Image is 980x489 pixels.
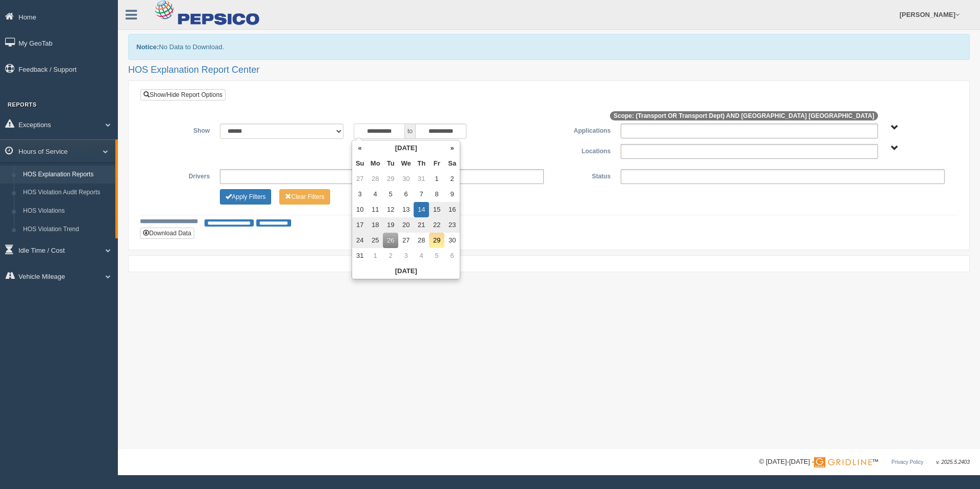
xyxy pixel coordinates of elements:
[444,140,460,156] th: »
[383,217,398,233] td: 19
[444,187,460,202] td: 9
[367,140,444,156] th: [DATE]
[352,140,367,156] th: «
[383,202,398,217] td: 12
[444,202,460,217] td: 16
[383,233,398,248] td: 26
[814,457,872,467] img: Gridline
[444,233,460,248] td: 30
[444,171,460,187] td: 2
[352,217,367,233] td: 17
[429,202,444,217] td: 15
[136,43,159,51] b: Notice:
[414,202,429,217] td: 14
[367,187,383,202] td: 4
[367,233,383,248] td: 25
[398,156,414,171] th: We
[279,189,330,205] button: Change Filter Options
[383,156,398,171] th: Tu
[367,171,383,187] td: 28
[549,144,616,156] label: Locations
[429,248,444,263] td: 5
[367,217,383,233] td: 18
[128,34,970,60] div: No Data to Download.
[398,233,414,248] td: 27
[352,248,367,263] td: 31
[429,171,444,187] td: 1
[367,156,383,171] th: Mo
[610,111,878,120] span: Scope: (Transport OR Transport Dept) AND [GEOGRAPHIC_DATA] [GEOGRAPHIC_DATA]
[414,156,429,171] th: Th
[383,171,398,187] td: 29
[352,156,367,171] th: Su
[367,248,383,263] td: 1
[398,171,414,187] td: 30
[367,202,383,217] td: 11
[220,189,271,205] button: Change Filter Options
[148,124,215,136] label: Show
[128,65,970,75] h2: HOS Explanation Report Center
[759,457,970,467] div: © [DATE]-[DATE] - ™
[352,263,460,279] th: [DATE]
[18,184,115,202] a: HOS Violation Audit Reports
[140,89,226,100] a: Show/Hide Report Options
[429,156,444,171] th: Fr
[352,187,367,202] td: 3
[18,220,115,239] a: HOS Violation Trend
[414,233,429,248] td: 28
[352,202,367,217] td: 10
[429,233,444,248] td: 29
[352,171,367,187] td: 27
[414,171,429,187] td: 31
[891,459,923,465] a: Privacy Policy
[414,248,429,263] td: 4
[398,217,414,233] td: 20
[444,217,460,233] td: 23
[414,187,429,202] td: 7
[148,169,215,181] label: Drivers
[549,124,616,136] label: Applications
[444,156,460,171] th: Sa
[140,228,194,239] button: Download Data
[549,169,616,181] label: Status
[398,248,414,263] td: 3
[18,202,115,220] a: HOS Violations
[936,459,970,465] span: v. 2025.5.2403
[398,187,414,202] td: 6
[383,187,398,202] td: 5
[352,233,367,248] td: 24
[429,217,444,233] td: 22
[405,124,415,139] span: to
[398,202,414,217] td: 13
[429,187,444,202] td: 8
[383,248,398,263] td: 2
[414,217,429,233] td: 21
[444,248,460,263] td: 6
[18,166,115,184] a: HOS Explanation Reports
